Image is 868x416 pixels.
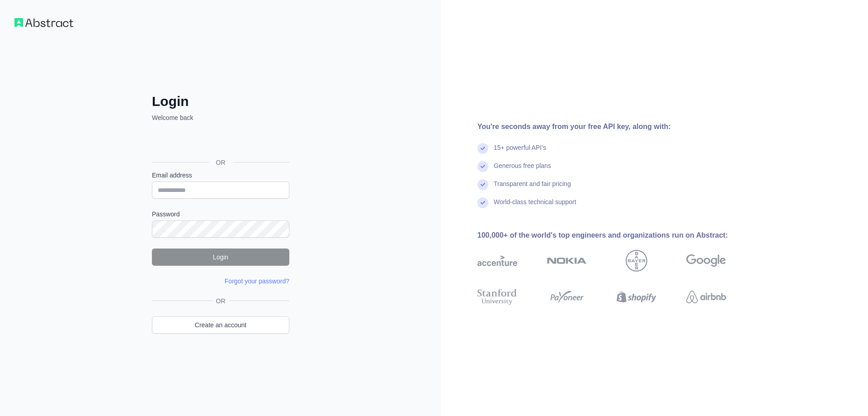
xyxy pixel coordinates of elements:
[477,287,517,307] img: stanford university
[477,179,488,190] img: check mark
[477,250,517,272] img: accenture
[209,158,233,167] span: OR
[152,93,289,110] h2: Login
[477,161,488,172] img: check mark
[14,18,73,27] img: Workflow
[152,171,289,180] label: Email address
[494,161,551,179] div: Generous free plans
[152,316,289,334] a: Create an account
[477,143,488,154] img: check mark
[212,296,229,306] span: OR
[617,287,656,307] img: shopify
[686,287,726,307] img: airbnb
[147,132,292,152] iframe: Bouton "Se connecter avec Google"
[152,210,289,219] label: Password
[686,250,726,272] img: google
[152,113,289,122] p: Welcome back
[225,277,289,285] a: Forgot your password?
[547,287,587,307] img: payoneer
[494,197,576,215] div: World-class technical support
[477,197,488,208] img: check mark
[477,121,755,132] div: You're seconds away from your free API key, along with:
[152,249,289,266] button: Login
[477,230,755,241] div: 100,000+ of the world's top engineers and organizations run on Abstract:
[494,143,546,161] div: 15+ powerful API's
[494,179,571,197] div: Transparent and fair pricing
[626,250,647,272] img: bayer
[547,250,587,272] img: nokia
